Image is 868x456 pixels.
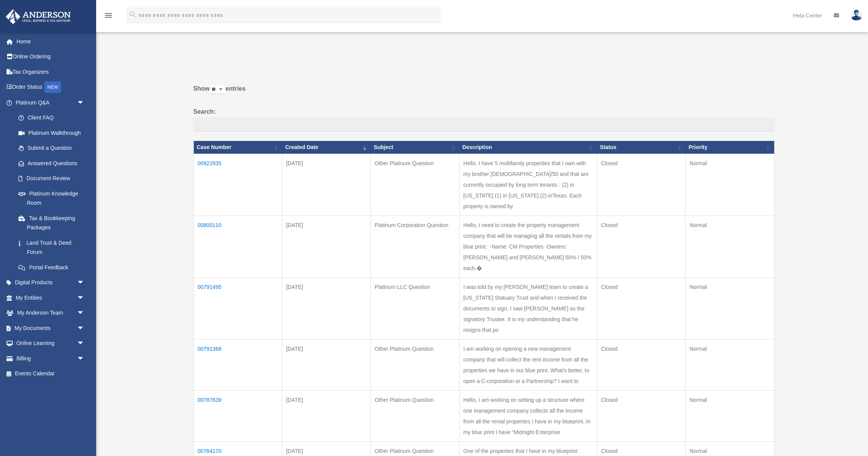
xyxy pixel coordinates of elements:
[459,154,597,216] td: Hello, I have 5 multifamily properties that I own with my brother [DEMOGRAPHIC_DATA]/50 and that ...
[11,186,92,211] a: Platinum Knowledge Room
[193,216,282,278] td: 00800110
[371,141,459,154] th: Subject: activate to sort column ascending
[3,9,73,24] img: Anderson Advisors Platinum Portal
[371,216,459,278] td: Platinum Corporation Question
[371,278,459,340] td: Platinum LLC Question
[5,290,96,305] a: My Entitiesarrow_drop_down
[459,278,597,340] td: I was told by my [PERSON_NAME] team to create a [US_STATE] Statuary Trust and when I received the...
[685,278,774,340] td: Normal
[193,106,775,132] label: Search:
[459,216,597,278] td: Hello, I need to create the property management company that will be managing all the rentals fro...
[193,278,282,340] td: 00791495
[685,340,774,391] td: Normal
[597,216,685,278] td: Closed
[193,117,775,132] input: Search:
[104,13,113,20] a: menu
[685,154,774,216] td: Normal
[371,154,459,216] td: Other Platinum Question
[11,110,92,126] a: Client FAQ
[11,171,92,186] a: Document Review
[77,320,92,336] span: arrow_drop_down
[5,320,96,336] a: My Documentsarrow_drop_down
[77,336,92,352] span: arrow_drop_down
[282,216,370,278] td: [DATE]
[5,351,96,366] a: Billingarrow_drop_down
[282,154,370,216] td: [DATE]
[597,340,685,391] td: Closed
[5,49,96,65] a: Online Ordering
[193,83,775,102] label: Show entries
[210,85,225,94] select: Showentries
[685,141,774,154] th: Priority: activate to sort column ascending
[5,95,92,110] a: Platinum Q&Aarrow_drop_down
[5,336,96,351] a: Online Learningarrow_drop_down
[459,141,597,154] th: Description: activate to sort column ascending
[282,391,370,442] td: [DATE]
[5,80,96,95] a: Order StatusNEW
[282,340,370,391] td: [DATE]
[597,278,685,340] td: Closed
[11,141,92,156] a: Submit a Question
[11,156,88,171] a: Answered Questions
[5,305,96,321] a: My Anderson Teamarrow_drop_down
[77,305,92,321] span: arrow_drop_down
[11,211,92,235] a: Tax & Bookkeeping Packages
[11,125,92,141] a: Platinum Walkthrough
[597,154,685,216] td: Closed
[77,275,92,291] span: arrow_drop_down
[597,391,685,442] td: Closed
[282,141,370,154] th: Created Date: activate to sort column ascending
[193,141,282,154] th: Case Number: activate to sort column ascending
[5,275,96,290] a: Digital Productsarrow_drop_down
[11,235,92,260] a: Land Trust & Deed Forum
[11,260,92,275] a: Portal Feedback
[77,290,92,306] span: arrow_drop_down
[5,64,96,80] a: Tax Organizers
[104,11,113,20] i: menu
[685,391,774,442] td: Normal
[459,340,597,391] td: I am working on opening a new management company that will collect the rent income from all the p...
[128,10,137,19] i: search
[5,34,96,49] a: Home
[77,351,92,366] span: arrow_drop_down
[459,391,597,442] td: Hello, I am working on setting up a structure where one management company collects all the incom...
[77,95,92,111] span: arrow_drop_down
[371,391,459,442] td: Other Platinum Question
[685,216,774,278] td: Normal
[193,154,282,216] td: 00922935
[193,391,282,442] td: 00787639
[44,81,61,93] div: NEW
[5,366,96,381] a: Events Calendar
[193,340,282,391] td: 00791368
[851,10,862,21] img: User Pic
[597,141,685,154] th: Status: activate to sort column ascending
[282,278,370,340] td: [DATE]
[371,340,459,391] td: Other Platinum Question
